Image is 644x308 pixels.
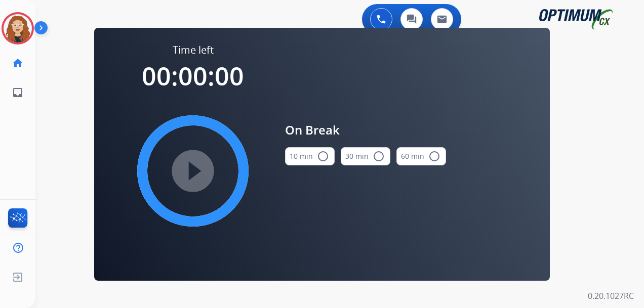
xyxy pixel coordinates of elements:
[142,59,244,93] span: 00:00:00
[396,147,446,165] button: 60 min
[12,57,24,69] mat-icon: home
[12,86,24,99] mat-icon: inbox
[588,290,634,302] p: 0.20.1027RC
[285,147,335,165] button: 10 min
[4,14,32,42] img: avatar
[341,147,390,165] button: 30 min
[317,150,329,162] mat-icon: radio_button_unchecked
[285,121,446,139] span: On Break
[173,43,214,57] span: Time left
[373,150,385,162] mat-icon: radio_button_unchecked
[428,150,440,162] mat-icon: radio_button_unchecked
